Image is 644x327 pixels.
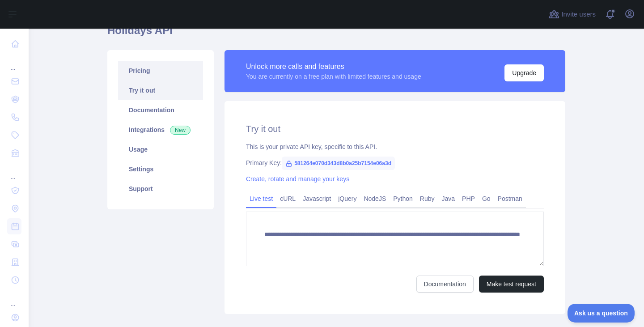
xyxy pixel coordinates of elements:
a: Javascript [299,191,335,206]
button: Make test request [479,276,544,293]
a: Live test [246,191,276,206]
a: Pricing [118,61,203,81]
a: Postman [494,191,526,206]
a: Support [118,179,203,199]
button: Upgrade [504,64,544,81]
button: Invite users [547,7,597,21]
div: This is your private API key, specific to this API. [246,142,544,151]
div: Primary Key: [246,158,544,167]
a: Documentation [416,276,474,293]
h1: Holidays API [107,23,565,45]
iframe: Toggle Customer Support [568,304,635,323]
a: cURL [276,191,299,206]
div: ... [7,54,21,72]
a: Ruby [416,191,438,206]
a: Create, rotate and manage your keys [246,175,349,183]
a: Usage [118,140,203,159]
a: Settings [118,159,203,179]
div: You are currently on a free plan with limited features and usage [246,72,421,81]
div: ... [7,163,21,181]
div: ... [7,290,21,308]
span: Invite users [561,9,596,20]
a: Python [390,191,416,206]
span: 581264e070d343d8b0a25b7154e06a3d [282,157,395,170]
span: New [170,126,191,135]
h2: Try it out [246,123,544,135]
a: Java [438,191,459,206]
a: Try it out [118,81,203,100]
a: jQuery [335,191,360,206]
a: Documentation [118,100,203,120]
a: Integrations New [118,120,203,140]
a: PHP [458,191,479,206]
a: Go [479,191,494,206]
div: Unlock more calls and features [246,61,421,72]
a: NodeJS [360,191,390,206]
